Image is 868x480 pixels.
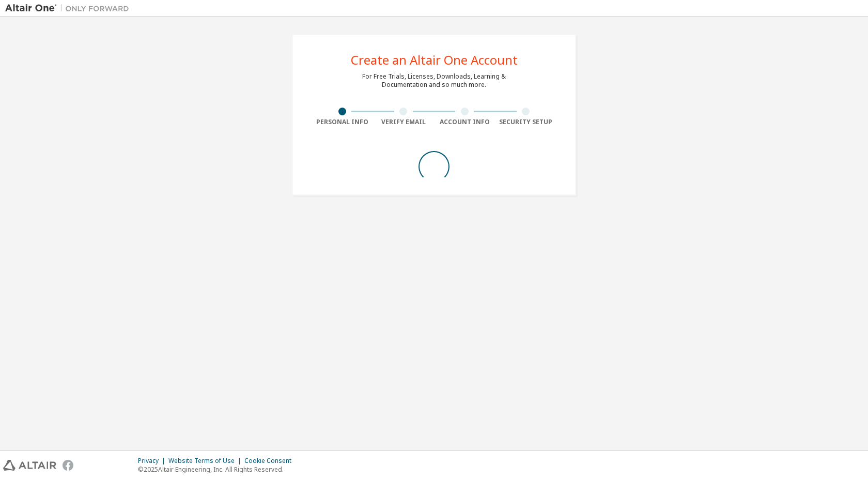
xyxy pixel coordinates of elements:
img: Altair One [5,3,134,13]
div: Cookie Consent [244,457,298,465]
div: For Free Trials, Licenses, Downloads, Learning & Documentation and so much more. [362,72,506,89]
p: © 2025 Altair Engineering, Inc. All Rights Reserved. [138,465,298,474]
img: altair_logo.svg [3,460,56,471]
div: Verify Email [373,118,435,126]
div: Create an Altair One Account [351,54,518,66]
div: Account Info [434,118,495,126]
div: Personal Info [312,118,373,126]
div: Security Setup [495,118,557,126]
div: Privacy [138,457,168,465]
div: Website Terms of Use [168,457,244,465]
img: facebook.svg [63,460,73,471]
